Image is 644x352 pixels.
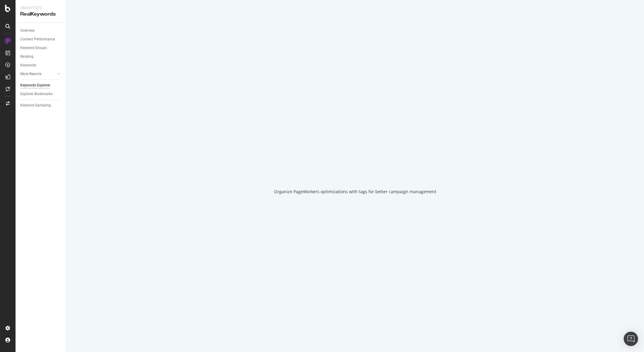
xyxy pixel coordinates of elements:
[624,332,638,346] div: Open Intercom Messenger
[20,102,51,109] div: Keyword Sampling
[20,71,56,77] a: More Reports
[20,28,62,34] a: Overview
[20,36,55,42] div: Content Performance
[20,82,50,89] div: Keywords Explorer
[20,54,33,60] div: Ranking
[20,62,36,68] div: Keywords
[20,91,62,97] a: Explorer Bookmarks
[20,62,62,68] a: Keywords
[274,189,436,195] div: Organize PageWorkers optimizations with tags for better campaign management
[20,102,62,109] a: Keyword Sampling
[20,36,62,42] a: Content Performance
[20,54,62,60] a: Ranking
[20,82,62,89] a: Keywords Explorer
[334,158,377,179] div: animation
[20,28,35,34] div: Overview
[20,45,47,51] div: Keyword Groups
[20,5,61,11] div: Analytics
[20,91,53,97] div: Explorer Bookmarks
[20,71,42,77] div: More Reports
[20,11,61,18] div: RealKeywords
[20,45,62,51] a: Keyword Groups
